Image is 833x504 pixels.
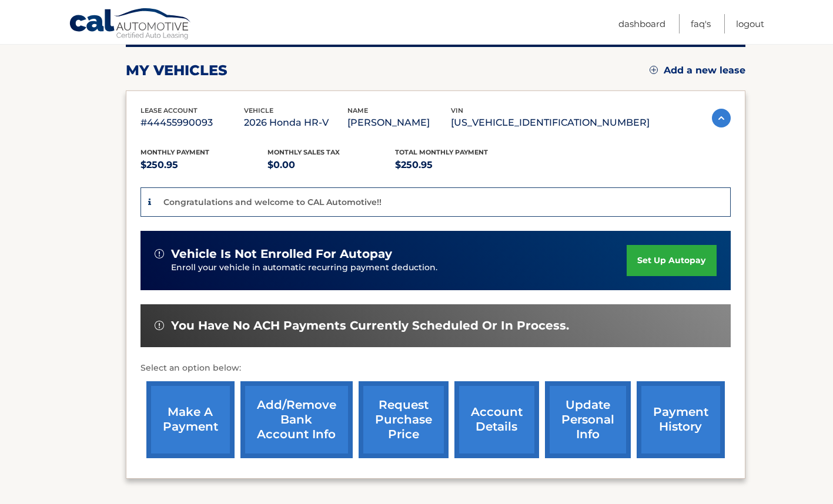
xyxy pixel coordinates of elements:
[171,247,392,261] span: vehicle is not enrolled for autopay
[267,157,395,173] p: $0.00
[451,106,463,115] span: vin
[146,381,235,458] a: make a payment
[454,381,539,458] a: account details
[171,261,627,274] p: Enroll your vehicle in automatic recurring payment deduction.
[140,148,209,156] span: Monthly Payment
[244,106,273,115] span: vehicle
[545,381,631,458] a: update personal info
[155,249,164,258] img: alert-white.svg
[140,115,244,131] p: #44455990093
[618,14,665,33] a: Dashboard
[171,318,569,333] span: You have no ACH payments currently scheduled or in process.
[359,381,449,458] a: request purchase price
[126,62,228,79] h2: my vehicles
[155,321,164,330] img: alert-white.svg
[163,197,382,207] p: Congratulations and welcome to CAL Automotive!!
[140,106,198,115] span: lease account
[736,14,764,33] a: Logout
[140,157,268,173] p: $250.95
[244,115,347,131] p: 2026 Honda HR-V
[650,65,745,76] a: Add a new lease
[650,66,658,74] img: add.svg
[451,115,650,131] p: [US_VEHICLE_IDENTIFICATION_NUMBER]
[267,148,340,156] span: Monthly sales Tax
[637,381,725,458] a: payment history
[395,157,523,173] p: $250.95
[347,106,368,115] span: name
[627,245,716,276] a: set up autopay
[712,109,731,127] img: accordion-active.svg
[240,381,353,458] a: Add/Remove bank account info
[691,14,711,33] a: FAQ's
[347,115,451,131] p: [PERSON_NAME]
[69,8,192,42] a: Cal Automotive
[395,148,488,156] span: Total Monthly Payment
[140,361,731,375] p: Select an option below:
